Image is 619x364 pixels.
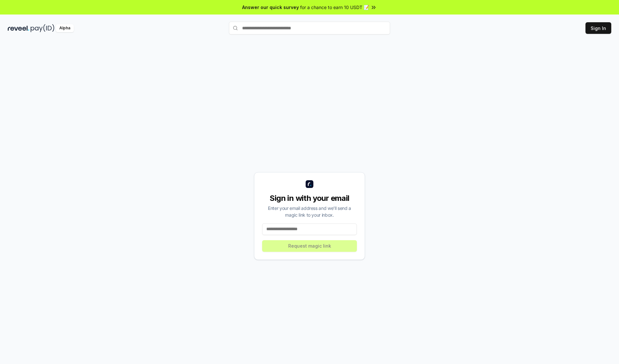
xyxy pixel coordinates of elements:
img: pay_id [31,24,54,32]
div: Sign in with your email [262,193,357,203]
span: Answer our quick survey [242,4,299,11]
span: for a chance to earn 10 USDT 📝 [300,4,369,11]
img: logo_small [306,180,313,188]
div: Enter your email address and we’ll send a magic link to your inbox. [262,205,357,218]
button: Sign In [585,22,611,34]
div: Alpha [56,24,74,32]
img: reveel_dark [8,24,29,32]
